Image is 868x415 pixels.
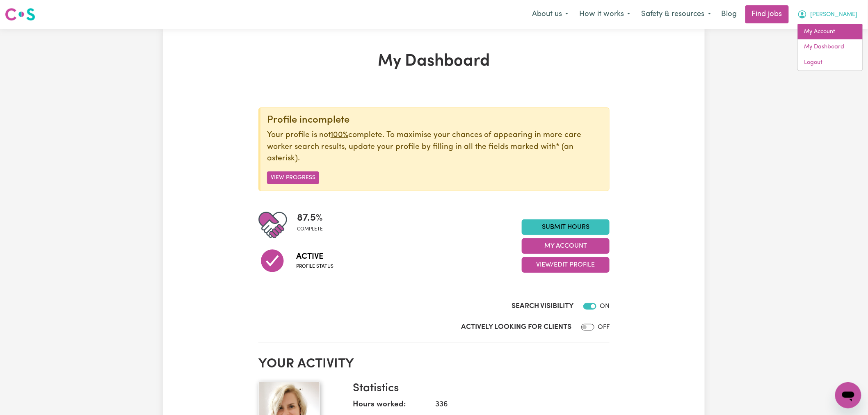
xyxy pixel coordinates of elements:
span: 87.5 % [297,211,323,226]
a: Find jobs [745,5,789,23]
a: Blog [717,5,742,23]
label: Actively Looking for Clients [461,322,571,333]
h2: Your activity [258,356,610,372]
button: About us [527,6,574,23]
label: Search Visibility [512,301,573,312]
span: ON [600,303,610,310]
div: Profile incomplete [267,114,603,126]
span: Active [296,251,333,263]
button: Safety & resources [636,6,717,23]
dd: 336 [429,399,603,411]
button: How it works [574,6,636,23]
a: Careseekers logo [5,5,35,24]
button: My Account [792,6,863,23]
span: complete [297,226,323,233]
a: Logout [798,55,863,71]
button: My Account [522,238,610,254]
div: My Account [797,24,863,71]
span: [PERSON_NAME] [811,10,858,19]
span: Profile status [296,263,333,270]
button: View Progress [267,171,319,184]
a: My Account [798,24,863,40]
dt: Hours worked: [353,399,429,414]
button: View/Edit Profile [522,257,610,273]
img: Careseekers logo [5,7,35,22]
h1: My Dashboard [258,52,610,71]
iframe: Button to launch messaging window [835,382,861,408]
a: Submit Hours [522,219,610,235]
h3: Statistics [353,382,603,396]
a: My Dashboard [798,39,863,55]
p: Your profile is not complete. To maximise your chances of appearing in more care worker search re... [267,130,603,165]
u: 100% [331,131,348,139]
div: Profile completeness: 87.5% [297,211,329,239]
span: OFF [598,324,610,331]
